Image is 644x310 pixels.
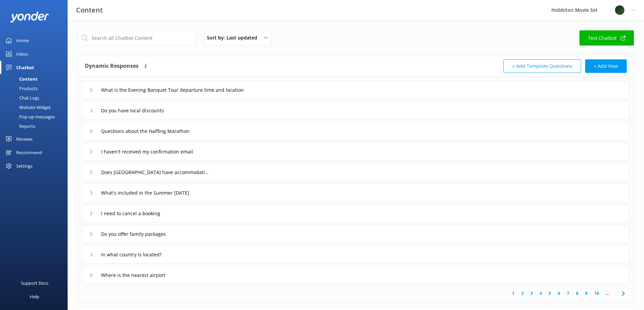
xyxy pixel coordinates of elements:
a: 5 [545,290,554,297]
a: Products [4,84,68,93]
div: Products [4,84,38,93]
div: Inbox [16,47,28,61]
img: 34-1625720359.png [615,5,625,15]
div: Content [4,74,38,84]
input: Search all Chatbot Content [78,30,196,46]
a: Test Chatbot [579,30,634,46]
a: Content [4,74,68,84]
span: ... [602,290,612,297]
div: Chatbot [16,61,34,74]
div: Chat Logs [4,93,39,103]
img: yonder-white-logo.png [10,11,49,23]
a: 9 [582,290,591,297]
a: Reports [4,121,68,131]
div: Reports [4,121,35,131]
a: 6 [554,290,564,297]
h4: Dynamic Responses [85,59,139,73]
div: Recommend [16,146,42,159]
button: + Add Template Questions [503,59,581,73]
a: Pop-up messages [4,112,68,121]
a: 1 [509,290,518,297]
div: Settings [16,159,32,173]
button: + Add New [585,59,627,73]
div: Home [16,34,29,47]
div: Website Widget [4,103,51,112]
a: 4 [536,290,545,297]
h3: Content [76,5,103,16]
a: 3 [527,290,536,297]
a: 10 [591,290,602,297]
a: Chat Logs [4,93,68,103]
div: Help [30,290,39,303]
div: Support Docs [21,276,48,290]
a: 8 [573,290,582,297]
a: 7 [564,290,573,297]
div: Reviews [16,132,32,146]
a: 2 [518,290,527,297]
div: Pop-up messages [4,112,55,121]
a: Website Widget [4,103,68,112]
span: Sort by: Last updated [207,34,261,41]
